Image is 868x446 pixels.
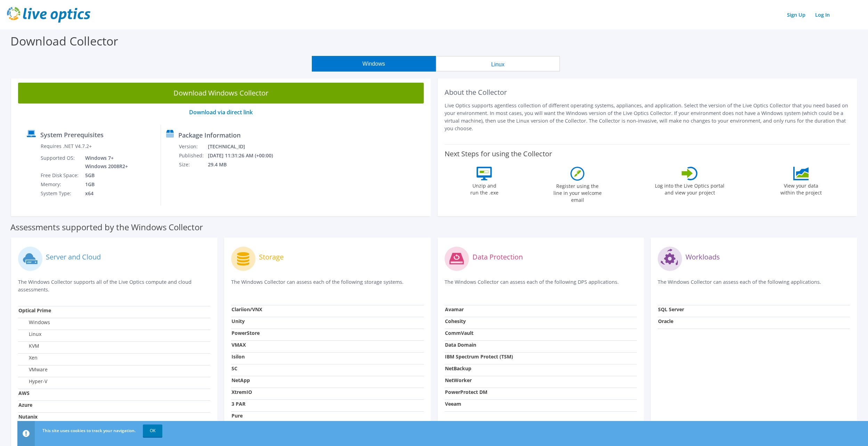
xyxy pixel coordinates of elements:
label: KVM [18,342,39,349]
strong: Avamar [445,306,464,313]
strong: Optical Prime [18,307,51,314]
strong: SQL Server [658,306,684,313]
label: Workloads [686,254,720,261]
strong: NetApp [232,377,250,383]
label: Register using the line in your welcome email [551,181,603,204]
label: Package Information [178,132,241,139]
strong: NetWorker [445,377,472,383]
td: 1GB [80,180,129,189]
img: live_optics_svg.svg [7,7,90,23]
label: Storage [259,254,284,261]
td: [TECHNICAL_ID] [208,142,282,151]
p: The Windows Collector can assess each of the following DPS applications. [445,278,637,292]
strong: XtremIO [232,389,252,395]
td: Version: [179,142,208,151]
button: Windows [312,56,436,72]
strong: Nutanix [18,413,38,420]
strong: Cohesity [445,318,466,324]
label: Log into the Live Optics portal and view your project [655,180,725,196]
td: Supported OS: [40,154,80,171]
p: The Windows Collector can assess each of the following storage systems. [231,278,423,292]
h2: About the Collector [445,88,850,97]
label: Server and Cloud [46,254,101,261]
label: View your data within the project [776,180,826,196]
label: Linux [18,331,41,338]
label: Data Protection [472,254,523,261]
strong: 3 PAR [232,400,245,407]
label: Unzip and run the .exe [468,180,500,196]
strong: Data Domain [445,341,476,348]
button: Linux [436,56,560,72]
strong: Azure [18,402,32,408]
a: Download Windows Collector [18,83,424,104]
strong: SC [232,365,237,372]
td: Windows 7+ Windows 2008R2+ [80,154,129,171]
td: Memory: [40,180,80,189]
p: Live Optics supports agentless collection of different operating systems, appliances, and applica... [445,102,850,132]
strong: IBM Spectrum Protect (TSM) [445,353,513,360]
label: System Prerequisites [40,131,104,138]
label: Hyper-V [18,378,47,385]
td: System Type: [40,189,80,198]
label: Xen [18,354,38,361]
strong: CommVault [445,330,473,336]
a: OK [143,424,162,437]
a: Log In [812,10,833,20]
a: Download via direct link [189,108,253,116]
span: This site uses cookies to track your navigation. [42,428,136,433]
strong: PowerStore [232,330,260,336]
strong: VMAX [232,341,246,348]
label: VMware [18,366,48,373]
strong: Veeam [445,400,461,407]
strong: Pure [232,412,243,419]
label: Assessments supported by the Windows Collector [10,224,203,231]
td: x64 [80,189,129,198]
td: Free Disk Space: [40,171,80,180]
strong: Isilon [232,353,245,360]
strong: PowerProtect DM [445,389,487,395]
strong: Clariion/VNX [232,306,262,313]
p: The Windows Collector supports all of the Live Optics compute and cloud assessments. [18,278,210,294]
label: Download Collector [10,33,118,49]
strong: Unity [232,318,245,324]
p: The Windows Collector can assess each of the following applications. [658,278,850,292]
label: Requires .NET V4.7.2+ [41,143,92,150]
strong: NetBackup [445,365,471,372]
td: Published: [179,151,208,160]
label: Next Steps for using the Collector [445,150,552,158]
td: 29.4 MB [208,160,282,169]
strong: AWS [18,390,30,396]
strong: Oracle [658,318,673,324]
a: Sign Up [784,10,809,20]
td: 5GB [80,171,129,180]
td: Size: [179,160,208,169]
label: Windows [18,319,50,326]
td: [DATE] 11:31:26 AM (+00:00) [208,151,282,160]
